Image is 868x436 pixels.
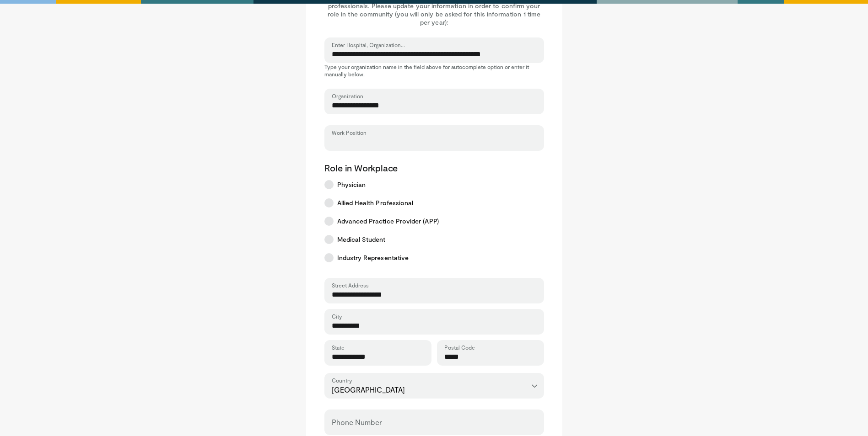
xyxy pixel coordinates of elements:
[332,41,405,48] label: Enter Hospital, Organization...
[332,282,369,289] label: Street Address
[337,180,366,189] span: Physician
[332,129,367,136] label: Work Position
[324,162,544,174] p: Role in Workplace
[332,313,342,320] label: City
[332,413,382,431] label: Phone Number
[324,63,544,78] p: Type your organization name in the field above for autocomplete option or enter it manually below.
[337,217,439,226] span: Advanced Practice Provider (APP)
[332,92,363,100] label: Organization
[444,344,475,351] label: Postal Code
[337,198,414,207] span: Allied Health Professional
[332,344,345,351] label: State
[337,253,409,262] span: Industry Representative
[337,235,386,244] span: Medical Student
